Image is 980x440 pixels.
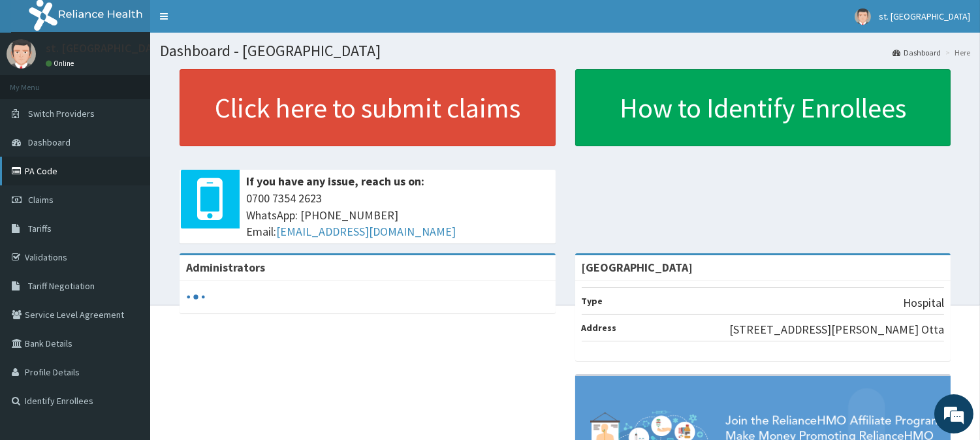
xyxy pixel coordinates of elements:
img: User Image [7,39,36,69]
span: Tariffs [28,223,52,234]
span: Tariff Negotiation [28,280,95,292]
a: Click here to submit claims [180,69,556,146]
span: Claims [28,194,54,206]
img: User Image [855,8,871,25]
span: Switch Providers [28,108,95,119]
span: Dashboard [28,136,71,148]
a: Dashboard [893,47,941,58]
b: Address [582,322,617,334]
strong: [GEOGRAPHIC_DATA] [582,260,693,275]
p: Hospital [903,294,944,311]
a: [EMAIL_ADDRESS][DOMAIN_NAME] [276,224,456,239]
span: 0700 7354 2623 WhatsApp: [PHONE_NUMBER] Email: [246,190,549,240]
a: How to Identify Enrollees [575,69,951,146]
svg: audio-loading [186,287,206,307]
h1: Dashboard - [GEOGRAPHIC_DATA] [160,42,970,59]
p: st. [GEOGRAPHIC_DATA] [46,42,169,54]
b: If you have any issue, reach us on: [246,174,424,189]
b: Administrators [186,260,265,275]
a: Online [46,59,77,68]
span: st. [GEOGRAPHIC_DATA] [879,10,970,22]
b: Type [582,295,603,307]
p: [STREET_ADDRESS][PERSON_NAME] Otta [729,321,944,338]
li: Here [942,47,970,58]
